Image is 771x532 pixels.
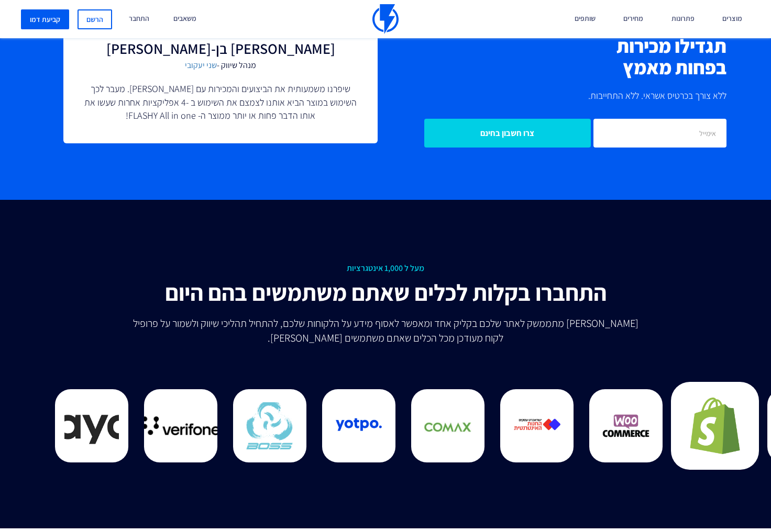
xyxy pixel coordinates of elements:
h2: תגדילו מכירות בפחות מאמץ [393,36,726,78]
a: הרשם [78,9,112,29]
a: שני יעקובי [185,60,217,71]
p: שיפרנו משמעותית את הביצועים והמכירות עם [PERSON_NAME]. מעבר לכך השימוש במוצר הביא אותנו לצמצם את ... [84,82,357,122]
h2: התחברו בקלות לכלים שאתם משתמשים בהם היום [63,280,708,305]
a: קביעת דמו [21,9,69,29]
span: מנהל שיווק - [84,60,357,72]
input: צרו חשבון בחינם [424,119,591,148]
span: מעל ל 1,000 אינטגרציות [63,263,708,275]
input: אימייל [593,119,726,148]
p: ללא צורך בכרטיס אשראי. ללא התחייבות. [393,88,726,103]
h3: [PERSON_NAME] בן-[PERSON_NAME] [84,41,357,57]
p: [PERSON_NAME] מתממשק לאתר שלכם בקליק אחד ומאפשר לאסוף מידע על הלקוחות שלכם, להתחיל תהליכי שיווק ו... [127,316,644,345]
